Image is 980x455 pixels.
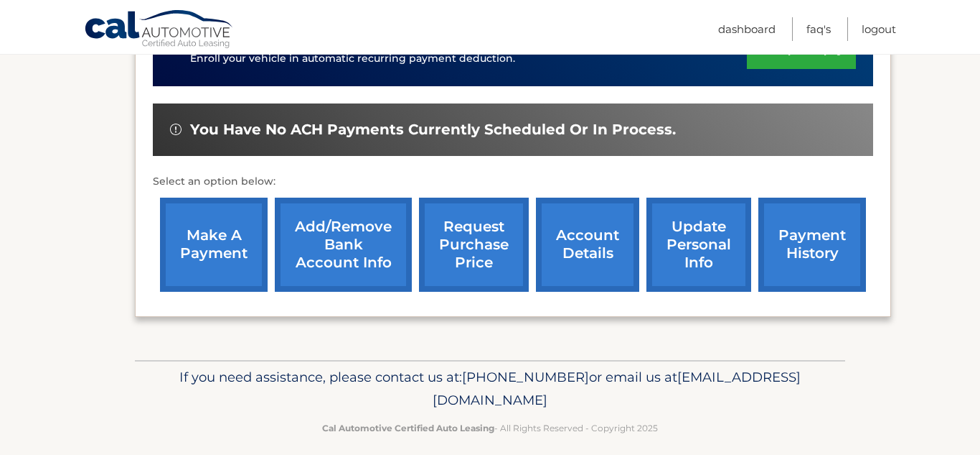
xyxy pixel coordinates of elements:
a: account details [536,198,639,292]
a: Cal Automotive [84,9,235,51]
a: Dashboard [718,17,776,41]
p: - All Rights Reserved - Copyright 2025 [144,420,836,436]
a: payment history [758,198,866,292]
p: Enroll your vehicle in automatic recurring payment deduction. [190,51,747,67]
a: Logout [862,17,896,41]
a: FAQ's [806,17,831,41]
p: Select an option below: [153,173,873,190]
span: You have no ACH payments currently scheduled or in process. [190,121,676,139]
a: Add/Remove bank account info [275,198,412,292]
span: [PHONE_NUMBER] [462,369,589,385]
a: update personal info [646,198,751,292]
a: request purchase price [419,198,529,292]
p: If you need assistance, please contact us at: or email us at [144,366,836,412]
a: make a payment [160,198,268,292]
img: alert-white.svg [170,124,182,135]
strong: Cal Automotive Certified Auto Leasing [322,423,494,433]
